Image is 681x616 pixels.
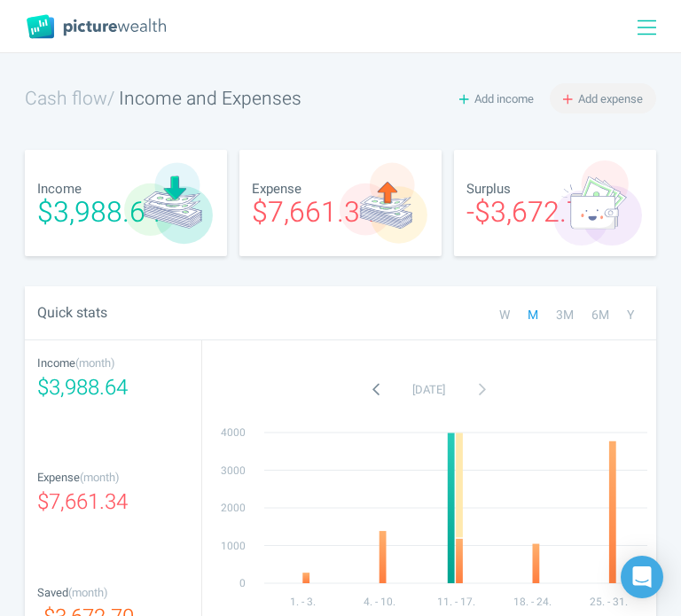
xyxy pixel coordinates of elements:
button: Add expense [550,83,656,113]
tspan: 4. - 10. [363,594,395,610]
span: ( month ) [68,584,108,601]
span: Expense [37,469,80,486]
tspan: 18. - 24. [513,594,552,610]
span: Expense [252,179,301,199]
span: ( month ) [80,469,120,486]
span: $3,988.64 [37,372,128,403]
span: ( month ) [75,355,115,371]
span: Add income [474,90,534,107]
span: [DATE] [412,381,445,398]
tspan: 1000 [221,538,246,554]
span: Surplus [466,179,511,199]
div: 6M [583,303,618,326]
div: Open Intercom Messenger [621,556,663,598]
div: Y [618,303,643,326]
div: Quick stats [25,290,340,336]
tspan: 3000 [221,463,246,479]
tspan: 11. - 17. [436,594,474,610]
tspan: 0 [239,575,246,591]
span: Income and Expenses [119,85,301,113]
span: $3,988.64 [37,191,161,233]
tspan: 2000 [221,500,246,516]
div: W [490,303,519,326]
tspan: 1. - 3. [289,594,315,610]
tspan: 4000 [221,425,246,441]
tspan: 25. - 31. [590,594,628,610]
span: $7,661.34 [252,191,376,233]
span: Income [37,355,75,371]
span: Add expense [578,90,643,107]
span: Cash flow / [25,85,114,113]
span: $7,661.34 [37,487,128,518]
span: -$3,672.70 [466,191,599,233]
div: 3M [547,303,583,326]
button: Add income [443,83,550,113]
span: Saved [37,584,68,601]
img: PictureWealth [27,14,166,39]
span: Income [37,179,82,199]
div: M [519,303,547,326]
